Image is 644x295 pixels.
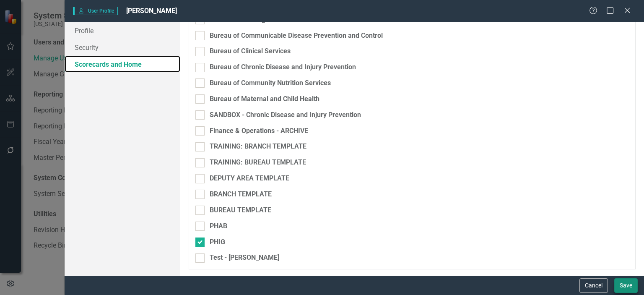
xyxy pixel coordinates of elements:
div: Bureau of Chronic Disease and Injury Prevention [210,63,356,72]
div: TRAINING: BUREAU TEMPLATE [210,158,306,167]
span: [PERSON_NAME] [126,7,177,15]
div: Finance & Operations - ARCHIVE [210,126,308,136]
div: PHIG [210,238,225,247]
div: Test - [PERSON_NAME] [210,253,279,263]
div: BRANCH TEMPLATE [210,190,272,199]
span: User Profile [73,7,118,15]
div: Bureau of Clinical Services [210,47,291,56]
div: SANDBOX - Chronic Disease and Injury Prevention [210,110,361,120]
div: BUREAU TEMPLATE [210,206,271,215]
div: PHAB [210,222,227,231]
div: DEPUTY AREA TEMPLATE [210,174,289,183]
div: Bureau of Maternal and Child Health [210,94,319,104]
button: Save [614,278,638,293]
div: Bureau of Community Nutrition Services [210,78,331,88]
a: Profile [65,22,180,39]
div: TRAINING: BRANCH TEMPLATE [210,142,306,151]
button: Cancel [579,278,608,293]
a: Security [65,39,180,56]
div: Bureau of Communicable Disease Prevention and Control [210,31,383,41]
a: Scorecards and Home [65,56,180,73]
